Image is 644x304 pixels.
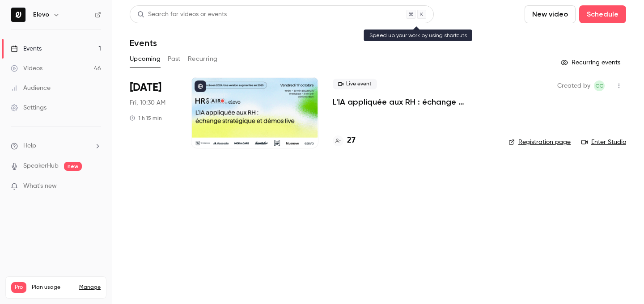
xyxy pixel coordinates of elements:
button: Upcoming [130,52,161,66]
span: Created by [557,80,590,91]
span: Pro [11,282,26,293]
div: Oct 17 Fri, 10:30 AM (Europe/Paris) [130,77,177,148]
iframe: Noticeable Trigger [90,182,101,190]
div: Audience [11,84,51,93]
div: 1 h 15 min [130,114,162,122]
div: Videos [11,64,42,73]
button: New video [525,5,576,23]
a: Registration page [508,138,571,147]
span: new [64,162,82,171]
button: Recurring events [557,55,626,70]
span: What's new [23,182,57,191]
a: L'IA appliquée aux RH : échange stratégique et démos live. [333,97,494,107]
span: Fri, 10:30 AM [130,98,165,107]
h1: Events [130,38,157,48]
a: 27 [333,135,356,147]
div: Events [11,44,42,53]
h4: 27 [347,135,356,147]
button: Past [168,52,181,66]
span: Help [23,141,36,151]
h6: Elevo [33,10,49,19]
button: Recurring [188,52,218,66]
div: Settings [11,103,47,112]
span: Live event [333,79,377,89]
span: CC [595,80,603,91]
span: [DATE] [130,80,161,95]
img: Elevo [11,8,25,22]
a: Manage [79,284,101,291]
li: help-dropdown-opener [11,141,101,151]
button: Schedule [579,5,626,23]
div: Search for videos or events [137,10,227,19]
span: Plan usage [32,284,74,291]
a: Enter Studio [581,138,626,147]
span: Clara Courtillier [594,80,605,91]
a: SpeakerHub [23,161,59,171]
